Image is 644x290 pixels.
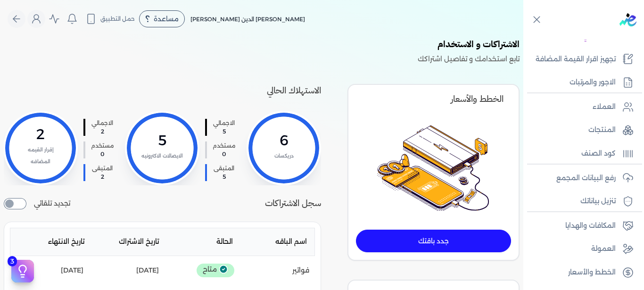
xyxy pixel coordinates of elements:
[213,127,235,136] span: 5
[523,97,638,117] a: العملاء
[8,256,17,266] span: 3
[91,141,114,150] span: مستخدم
[91,164,114,173] span: المتبقى
[91,150,114,158] span: 0
[523,73,638,92] a: الاجور والمرتبات
[213,150,235,158] span: 0
[4,53,520,66] p: تابع استخدامك و تفاصيل اشتراكك
[100,15,135,23] span: حمل التطبيق
[591,243,616,255] p: العمولة
[18,236,84,248] p: تاريخ الانتهاء
[556,172,616,184] p: رفع البيانات المجمع
[536,53,616,66] p: تجهيز اقرار القيمة المضافة
[197,264,234,278] p: متاح
[61,265,83,277] p: [DATE]
[523,191,638,211] a: تنزيل بياناتك
[377,125,490,211] img: image
[523,144,638,164] a: كود الصنف
[4,198,70,209] div: تجديد تلقائي
[593,101,616,113] p: العملاء
[619,13,636,26] img: logo
[11,260,34,282] button: 3
[523,168,638,188] a: رفع البيانات المجمع
[570,76,616,89] p: الاجور والمرتبات
[240,236,307,248] p: اسم الباقه
[265,197,321,210] h4: سجل الاشتراكات
[523,50,638,69] a: تجهيز اقرار القيمة المضافة
[565,220,616,232] p: المكافات والهدايا
[139,10,185,27] div: مساعدة
[166,236,233,248] p: الحالة
[83,11,137,27] button: حمل التطبيق
[136,265,159,277] p: [DATE]
[523,120,638,140] a: المنتجات
[356,92,511,106] h4: الخطط والأسعار
[523,239,638,259] a: العمولة
[581,148,616,160] p: كود الصنف
[568,266,616,279] p: الخطط والأسعار
[523,216,638,236] a: المكافات والهدايا
[588,124,616,136] p: المنتجات
[213,164,235,173] span: المتبقى
[356,230,511,252] a: جدد باقتك
[190,16,305,23] span: [PERSON_NAME] الدين [PERSON_NAME]
[213,173,235,181] span: 5
[292,265,309,277] p: فواتير
[91,173,114,181] span: 2
[91,127,114,136] span: 2
[91,119,114,127] span: الاجمالي
[154,16,179,22] span: مساعدة
[213,141,235,150] span: مستخدم
[523,263,638,282] a: الخطط والأسعار
[580,195,616,207] p: تنزيل بياناتك
[92,236,158,248] p: تاريخ الاشتراك
[4,38,520,53] h4: الاشتراكات و الاستخدام
[4,84,321,101] h4: الاستهلاك الحالي
[213,119,235,127] span: الاجمالي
